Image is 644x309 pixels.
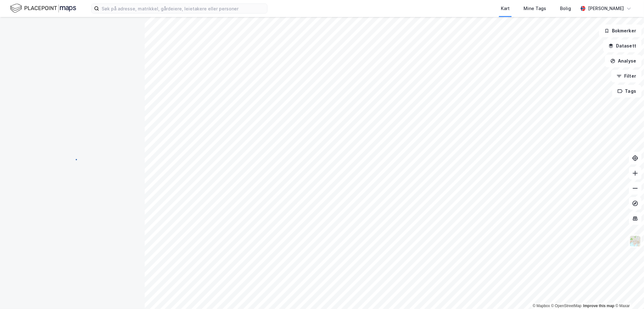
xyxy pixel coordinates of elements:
[551,304,582,308] a: OpenStreetMap
[501,5,510,12] div: Kart
[605,55,641,67] button: Analyse
[67,154,77,164] img: spinner.a6d8c91a73a9ac5275cf975e30b51cfb.svg
[612,85,641,97] button: Tags
[599,25,641,37] button: Bokmerker
[583,304,614,308] a: Improve this map
[588,5,624,12] div: [PERSON_NAME]
[99,4,267,13] input: Søk på adresse, matrikkel, gårdeiere, leietakere eller personer
[533,304,550,308] a: Mapbox
[603,40,641,52] button: Datasett
[524,5,546,12] div: Mine Tags
[613,279,644,309] div: Kontrollprogram for chat
[560,5,571,12] div: Bolig
[10,3,76,14] img: logo.f888ab2527a4732fd821a326f86c7f29.svg
[611,70,641,82] button: Filter
[629,235,641,247] img: Z
[613,279,644,309] iframe: Chat Widget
